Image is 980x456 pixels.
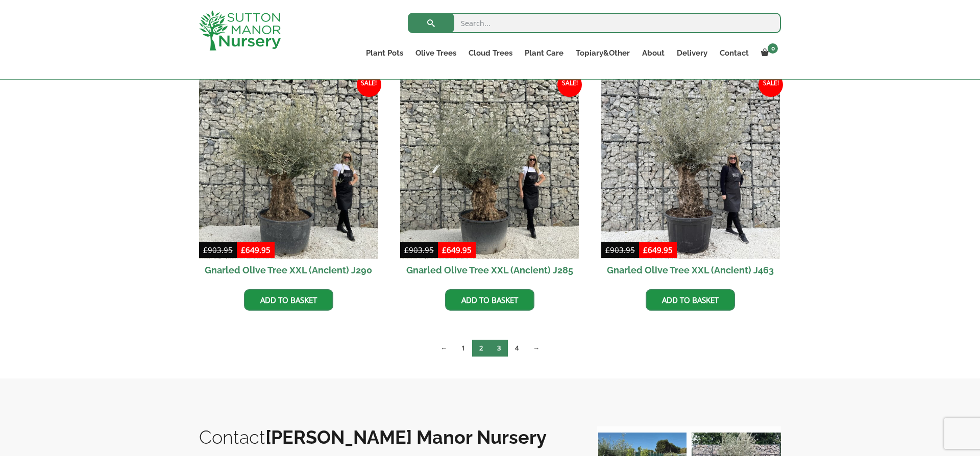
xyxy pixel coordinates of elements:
[445,289,534,311] a: Add to basket: “Gnarled Olive Tree XXL (Ancient) J285”
[526,340,547,357] a: →
[357,72,381,97] span: Sale!
[433,340,454,357] a: ←
[265,426,547,448] b: [PERSON_NAME] Manor Nursery
[508,340,526,357] a: Page 4
[203,245,208,255] span: £
[409,46,462,60] a: Olive Trees
[442,245,447,255] span: £
[601,259,780,282] h2: Gnarled Olive Tree XXL (Ancient) J463
[400,80,579,282] a: Sale! Gnarled Olive Tree XXL (Ancient) J285
[404,245,434,255] bdi: 903.95
[462,46,519,60] a: Cloud Trees
[244,289,333,311] a: Add to basket: “Gnarled Olive Tree XXL (Ancient) J290”
[199,259,378,282] h2: Gnarled Olive Tree XXL (Ancient) J290
[360,46,409,60] a: Plant Pots
[557,72,582,97] span: Sale!
[519,46,570,60] a: Plant Care
[605,245,610,255] span: £
[199,339,781,361] nav: Product Pagination
[442,245,472,255] bdi: 649.95
[758,72,783,97] span: Sale!
[408,13,781,33] input: Search...
[768,43,778,54] span: 0
[400,80,579,259] img: Gnarled Olive Tree XXL (Ancient) J285
[400,259,579,282] h2: Gnarled Olive Tree XXL (Ancient) J285
[454,340,472,357] a: Page 1
[472,340,490,357] span: Page 2
[199,80,378,259] img: Gnarled Olive Tree XXL (Ancient) J290
[570,46,636,60] a: Topiary&Other
[636,46,671,60] a: About
[199,426,577,448] h2: Contact
[755,46,781,60] a: 0
[601,80,780,259] img: Gnarled Olive Tree XXL (Ancient) J463
[199,80,378,282] a: Sale! Gnarled Olive Tree XXL (Ancient) J290
[490,340,508,357] a: Page 3
[601,80,780,282] a: Sale! Gnarled Olive Tree XXL (Ancient) J463
[404,245,409,255] span: £
[605,245,635,255] bdi: 903.95
[671,46,714,60] a: Delivery
[643,245,673,255] bdi: 649.95
[203,245,233,255] bdi: 903.95
[646,289,735,311] a: Add to basket: “Gnarled Olive Tree XXL (Ancient) J463”
[199,10,281,50] img: logo
[714,46,755,60] a: Contact
[241,245,271,255] bdi: 649.95
[241,245,246,255] span: £
[643,245,648,255] span: £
